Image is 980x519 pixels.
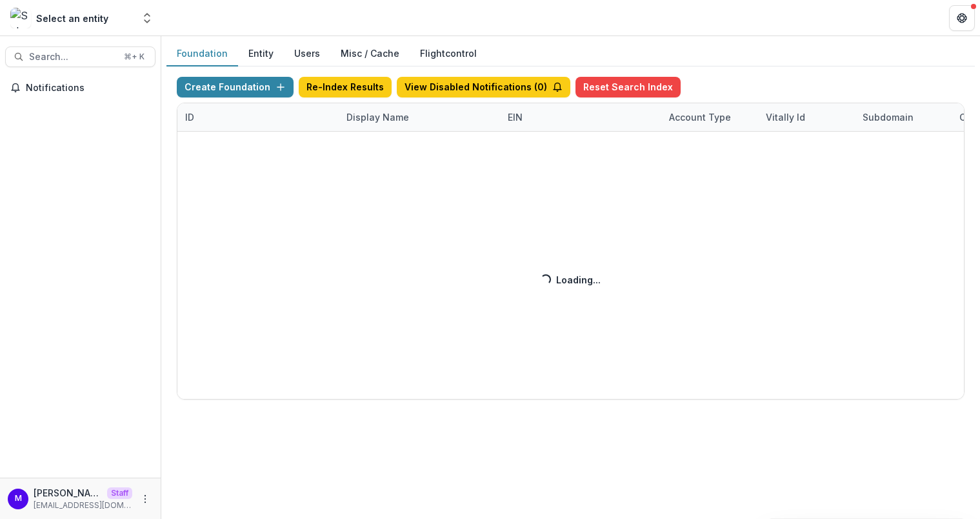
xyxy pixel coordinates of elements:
button: Users [284,41,330,66]
button: More [137,491,153,507]
p: [EMAIL_ADDRESS][DOMAIN_NAME] [34,500,132,511]
button: Misc / Cache [330,41,410,66]
button: Foundation [166,41,238,66]
span: Notifications [26,83,150,94]
div: ⌘ + K [121,50,147,64]
div: Select an entity [36,12,108,25]
button: Entity [238,41,284,66]
a: Flightcontrol [420,46,477,60]
button: Notifications [5,77,155,98]
button: Get Help [949,5,975,31]
div: Maddie [15,494,22,503]
button: Search... [5,46,155,67]
button: Open entity switcher [138,5,156,31]
p: [PERSON_NAME] [34,486,102,500]
p: Staff [107,487,132,499]
img: Select an entity [10,8,31,28]
span: Search... [29,52,116,63]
